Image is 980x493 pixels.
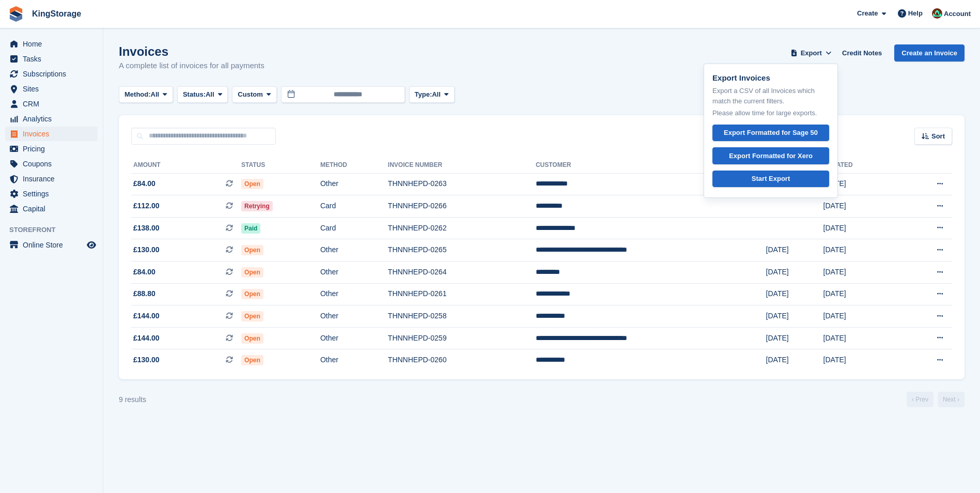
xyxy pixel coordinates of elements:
a: menu [5,142,98,156]
a: Create an Invoice [894,44,965,61]
button: Export [788,44,834,61]
a: menu [5,82,98,96]
span: Open [241,267,263,278]
td: [DATE] [823,217,898,239]
td: [DATE] [823,305,898,328]
span: Create [857,8,878,19]
p: Please allow time for large exports. [712,108,829,118]
th: Created [823,157,898,174]
span: Invoices [23,127,85,141]
a: menu [5,187,98,201]
span: Export [801,48,822,58]
td: THNNHEPD-0261 [388,283,536,305]
a: Export Formatted for Xero [712,147,829,164]
span: Sites [23,82,85,96]
td: [DATE] [823,239,898,261]
th: Status [241,157,320,174]
a: Start Export [712,171,829,188]
th: Customer [536,157,766,174]
span: CRM [23,97,85,111]
button: Status: All [177,86,228,103]
td: [DATE] [766,305,823,328]
span: £130.00 [133,244,160,255]
div: Start Export [752,174,790,184]
td: THNNHEPD-0263 [388,173,536,195]
span: All [206,89,214,100]
a: menu [5,112,98,126]
p: Export Invoices [712,72,829,84]
a: Next [938,392,965,407]
h1: Invoices [119,44,265,58]
span: Settings [23,187,85,201]
span: Storefront [9,225,103,235]
span: All [432,89,441,100]
td: THNNHEPD-0266 [388,195,536,218]
a: menu [5,37,98,51]
td: Other [320,305,388,328]
div: Export Formatted for Xero [729,151,813,161]
span: Capital [23,202,85,216]
td: [DATE] [766,327,823,349]
td: [DATE] [823,195,898,218]
a: menu [5,157,98,171]
td: THNNHEPD-0262 [388,217,536,239]
span: £112.00 [133,201,160,211]
span: Status: [183,89,206,100]
a: menu [5,172,98,186]
td: [DATE] [823,173,898,195]
td: THNNHEPD-0264 [388,261,536,284]
td: THNNHEPD-0260 [388,349,536,371]
button: Type: All [409,86,455,103]
span: Insurance [23,172,85,186]
a: Export Formatted for Sage 50 [712,125,829,142]
td: THNNHEPD-0258 [388,305,536,328]
span: Custom [238,89,262,100]
button: Method: All [119,86,173,103]
span: Pricing [23,142,85,156]
td: [DATE] [823,349,898,371]
td: [DATE] [823,261,898,284]
span: Open [241,289,263,299]
nav: Page [905,392,967,407]
span: Analytics [23,112,85,126]
th: Method [320,157,388,174]
span: Subscriptions [23,67,85,81]
span: Sort [931,131,945,142]
td: [DATE] [823,327,898,349]
td: Other [320,349,388,371]
td: [DATE] [823,283,898,305]
img: stora-icon-8386f47178a22dfd0bd8f6a31ec36ba5ce8667c1dd55bd0f319d3a0aa187defe.svg [8,6,24,22]
span: Coupons [23,157,85,171]
span: Home [23,37,85,51]
a: menu [5,127,98,141]
button: Custom [232,86,276,103]
span: £144.00 [133,333,160,344]
p: A complete list of invoices for all payments [119,60,265,72]
th: Amount [131,157,241,174]
td: THNNHEPD-0259 [388,327,536,349]
span: Online Store [23,238,85,252]
td: [DATE] [766,349,823,371]
span: £88.80 [133,288,155,299]
td: Other [320,173,388,195]
span: All [151,89,160,100]
span: Tasks [23,52,85,66]
span: Open [241,245,263,255]
td: [DATE] [766,261,823,284]
a: menu [5,52,98,66]
span: Open [241,179,263,189]
a: Previous [907,392,934,407]
td: Other [320,327,388,349]
a: Preview store [85,239,98,251]
div: 9 results [119,394,146,405]
span: Account [944,9,971,19]
span: £84.00 [133,178,155,189]
p: Export a CSV of all Invoices which match the current filters. [712,86,829,106]
div: Export Formatted for Sage 50 [724,128,818,138]
td: [DATE] [766,239,823,261]
td: Card [320,195,388,218]
span: £138.00 [133,223,160,234]
span: £144.00 [133,311,160,321]
span: £130.00 [133,355,160,365]
span: Type: [415,89,432,100]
